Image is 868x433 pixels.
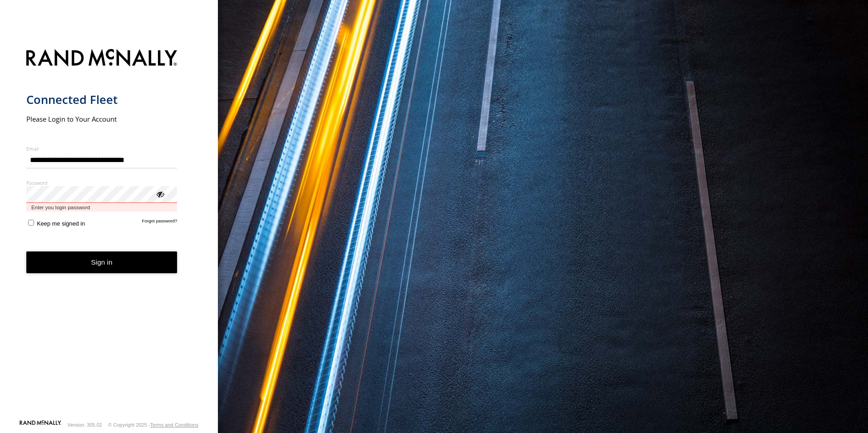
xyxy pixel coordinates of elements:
div: Version: 305.02 [68,422,102,428]
form: main [26,44,192,419]
label: Email [26,145,178,152]
input: Keep me signed in [28,220,34,226]
button: Sign in [26,251,178,274]
div: ViewPassword [155,189,164,198]
a: Forgot password? [142,218,178,227]
div: © Copyright 2025 - [108,422,198,428]
label: Password [26,179,178,186]
a: Visit our Website [20,420,61,429]
img: Rand McNally [26,47,178,70]
a: Terms and Conditions [150,422,198,428]
h2: Please Login to Your Account [26,114,178,123]
span: Enter you login password [26,203,178,212]
span: Keep me signed in [37,220,85,227]
h1: Connected Fleet [26,92,178,107]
